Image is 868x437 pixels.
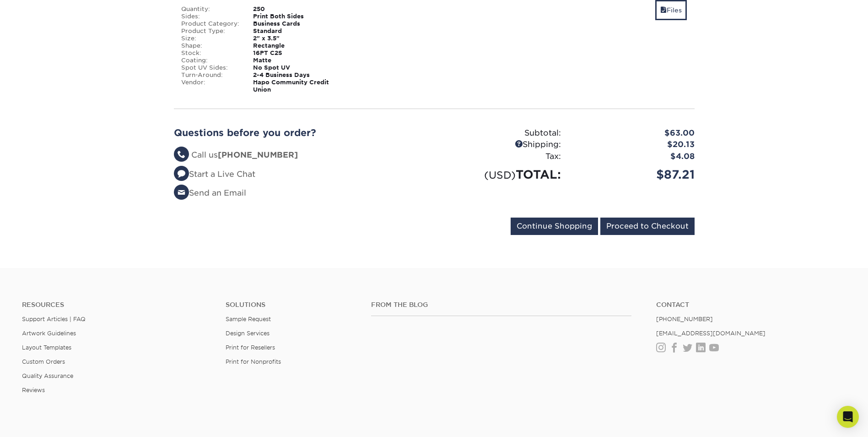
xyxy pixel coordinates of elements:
div: No Spot UV [246,64,347,71]
div: Turn-Around: [174,71,247,79]
div: Quantity: [174,5,247,13]
div: Print Both Sides [246,13,347,20]
div: Coating: [174,57,247,64]
div: 2-4 Business Days [246,71,347,79]
h4: Resources [22,301,212,309]
input: Proceed to Checkout [600,218,695,235]
a: Layout Templates [22,344,71,351]
div: Shipping: [434,139,568,151]
a: [PHONE_NUMBER] [656,316,713,322]
div: Tax: [434,151,568,163]
div: Matte [246,57,347,64]
div: Sides: [174,13,247,20]
div: 16PT C2S [246,49,347,57]
a: Design Services [226,330,270,337]
a: Print for Resellers [226,344,275,351]
small: (USD) [484,169,516,181]
a: Artwork Guidelines [22,330,76,337]
span: files [660,6,667,14]
div: Hapo Community Credit Union [246,79,347,93]
a: Support Articles | FAQ [22,316,86,322]
div: Product Category: [174,20,247,27]
a: Custom Orders [22,358,65,365]
a: Print for Nonprofits [226,358,281,365]
h2: Questions before you order? [174,127,427,138]
div: Shape: [174,42,247,49]
a: Start a Live Chat [174,169,255,179]
div: $63.00 [568,127,701,139]
div: Vendor: [174,79,247,93]
div: Size: [174,35,247,42]
div: Subtotal: [434,127,568,139]
a: Reviews [22,387,45,393]
div: $4.08 [568,151,701,163]
div: $20.13 [568,139,701,151]
div: Standard [246,27,347,35]
strong: [PHONE_NUMBER] [218,150,298,159]
a: [EMAIL_ADDRESS][DOMAIN_NAME] [656,330,766,337]
div: Stock: [174,49,247,57]
div: 250 [246,5,347,13]
li: Call us [174,149,427,161]
div: Open Intercom Messenger [837,406,859,428]
a: Send an Email [174,188,246,197]
div: Rectangle [246,42,347,49]
div: $87.21 [568,166,701,183]
a: Quality Assurance [22,372,73,379]
div: Spot UV Sides: [174,64,247,71]
div: Business Cards [246,20,347,27]
a: Sample Request [226,316,271,322]
h4: Solutions [226,301,357,309]
h4: From the Blog [371,301,631,309]
div: TOTAL: [434,166,568,183]
div: 2" x 3.5" [246,35,347,42]
input: Continue Shopping [511,218,598,235]
a: Contact [656,301,846,309]
div: Product Type: [174,27,247,35]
